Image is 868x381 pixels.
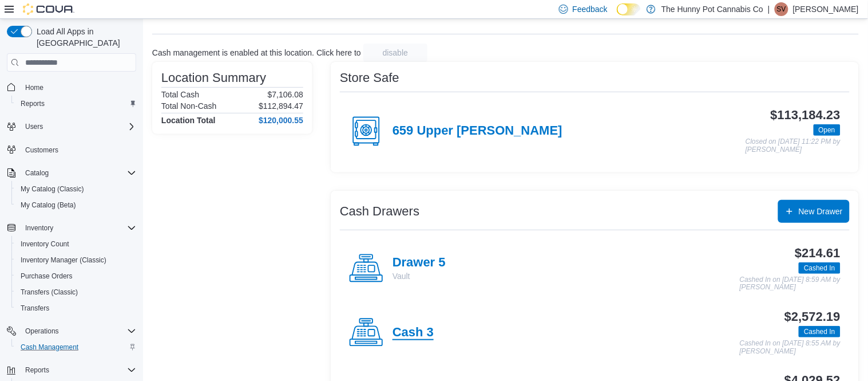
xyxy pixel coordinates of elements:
span: My Catalog (Beta) [21,201,76,210]
span: Transfers [21,304,49,313]
p: [PERSON_NAME] [793,2,859,16]
button: New Drawer [778,200,850,223]
button: Transfers [11,300,141,316]
button: disable [363,44,427,62]
button: Reports [11,96,141,112]
h6: Total Non-Cash [161,101,217,111]
span: Purchase Orders [21,272,73,281]
span: Customers [21,143,136,157]
span: Cash Management [21,343,78,352]
button: Operations [2,323,141,339]
button: Purchase Orders [11,268,141,284]
h3: Cash Drawers [340,205,419,218]
span: Home [21,80,136,94]
span: Cash Management [16,340,136,354]
p: The Hunny Pot Cannabis Co [661,2,763,16]
p: $7,106.08 [268,90,303,99]
span: Transfers [16,301,136,315]
h4: Drawer 5 [393,256,446,270]
h3: $2,572.19 [784,310,841,324]
span: Cashed In [799,262,841,274]
p: Cashed In on [DATE] 8:55 AM by [PERSON_NAME] [740,340,841,355]
span: Cashed In [804,327,835,337]
span: disable [383,47,408,58]
button: Transfers (Classic) [11,284,141,300]
a: Transfers (Classic) [16,285,82,299]
span: Catalog [25,168,49,178]
button: Inventory Manager (Classic) [11,252,141,268]
span: Inventory Manager (Classic) [16,253,136,267]
h4: $120,000.55 [259,116,303,125]
p: Cashed In on [DATE] 8:59 AM by [PERSON_NAME] [740,276,841,292]
button: Users [2,119,141,135]
button: Users [21,120,47,133]
span: Operations [21,324,136,338]
button: Operations [21,324,64,338]
button: Catalog [2,165,141,181]
div: Steve Vandermeulen [775,2,788,16]
span: Customers [25,146,58,155]
button: Inventory [2,220,141,236]
span: Users [25,122,43,131]
button: My Catalog (Beta) [11,197,141,213]
button: Catalog [21,166,53,180]
span: Home [25,83,43,92]
span: Open [819,125,835,135]
h4: Cash 3 [393,325,434,340]
button: Cash Management [11,339,141,355]
span: Transfers (Classic) [16,285,136,299]
span: My Catalog (Classic) [21,184,84,194]
h3: $113,184.23 [771,108,841,122]
span: My Catalog (Classic) [16,182,136,196]
span: Inventory Manager (Classic) [21,256,106,265]
span: Reports [21,363,136,377]
h3: Store Safe [340,71,399,85]
h3: Location Summary [161,71,266,85]
button: Home [2,78,141,95]
p: Vault [393,270,446,282]
span: Cashed In [804,263,835,273]
p: Closed on [DATE] 11:22 PM by [PERSON_NAME] [746,138,841,154]
span: Operations [25,327,59,336]
button: My Catalog (Classic) [11,181,141,197]
a: My Catalog (Beta) [16,198,81,212]
p: Cash management is enabled at this location. Click here to [152,48,361,57]
h4: Location Total [161,116,216,125]
span: Reports [16,97,136,111]
span: Reports [21,99,45,108]
p: $112,894.47 [259,101,303,111]
span: My Catalog (Beta) [16,198,136,212]
a: Inventory Count [16,237,74,251]
a: Purchase Orders [16,269,77,283]
a: Cash Management [16,340,83,354]
a: My Catalog (Classic) [16,182,89,196]
span: Dark Mode [617,15,617,16]
h4: 659 Upper [PERSON_NAME] [393,124,562,139]
span: Inventory [25,223,53,233]
a: Inventory Manager (Classic) [16,253,111,267]
span: Users [21,120,136,133]
p: | [768,2,770,16]
input: Dark Mode [617,3,641,15]
span: Transfers (Classic) [21,288,78,297]
a: Reports [16,97,49,111]
span: SV [777,2,786,16]
span: Catalog [21,166,136,180]
span: Feedback [573,3,608,15]
button: Reports [21,363,54,377]
span: Inventory Count [21,239,69,249]
a: Customers [21,143,63,157]
span: Cashed In [799,326,841,337]
button: Inventory Count [11,236,141,252]
span: Open [814,124,841,136]
span: Inventory Count [16,237,136,251]
button: Reports [2,362,141,378]
span: Inventory [21,221,136,235]
img: Cova [23,3,74,15]
h6: Total Cash [161,90,199,99]
a: Home [21,81,48,95]
h3: $214.61 [795,246,841,260]
span: New Drawer [799,206,843,217]
button: Inventory [21,221,58,235]
span: Reports [25,366,49,375]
